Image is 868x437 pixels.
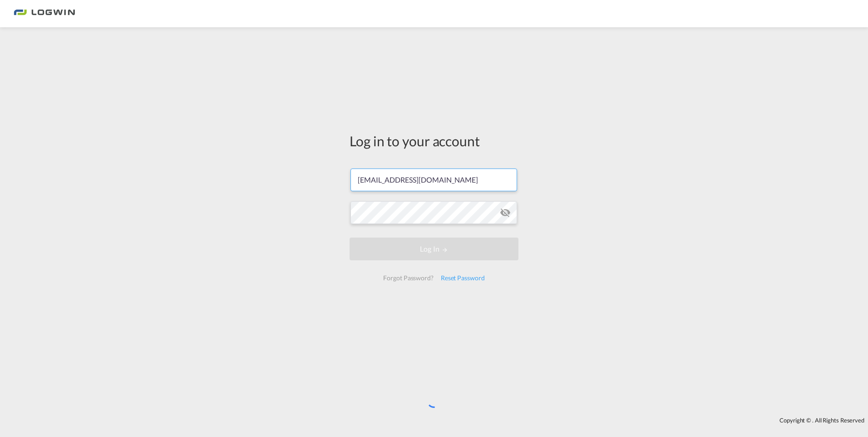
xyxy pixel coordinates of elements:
div: Log in to your account [350,131,518,150]
md-icon: icon-eye-off [500,207,511,218]
img: 2761ae10d95411efa20a1f5e0282d2d7.png [14,4,75,24]
input: Enter email/phone number [350,169,517,191]
div: Forgot Password? [380,270,437,286]
div: Reset Password [437,270,488,286]
button: LOGIN [350,238,518,260]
